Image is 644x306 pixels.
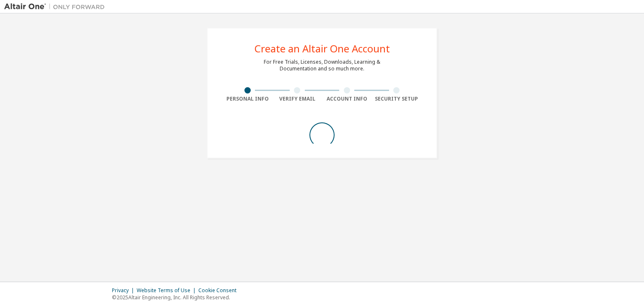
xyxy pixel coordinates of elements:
[254,44,390,54] div: Create an Altair One Account
[137,287,198,294] div: Website Terms of Use
[322,96,372,102] div: Account Info
[264,59,380,72] div: For Free Trials, Licenses, Downloads, Learning & Documentation and so much more.
[4,3,109,11] img: Altair One
[372,96,422,102] div: Security Setup
[112,287,137,294] div: Privacy
[223,96,273,102] div: Personal Info
[273,96,322,102] div: Verify Email
[198,287,241,294] div: Cookie Consent
[112,294,241,301] p: © 2025 Altair Engineering, Inc. All Rights Reserved.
